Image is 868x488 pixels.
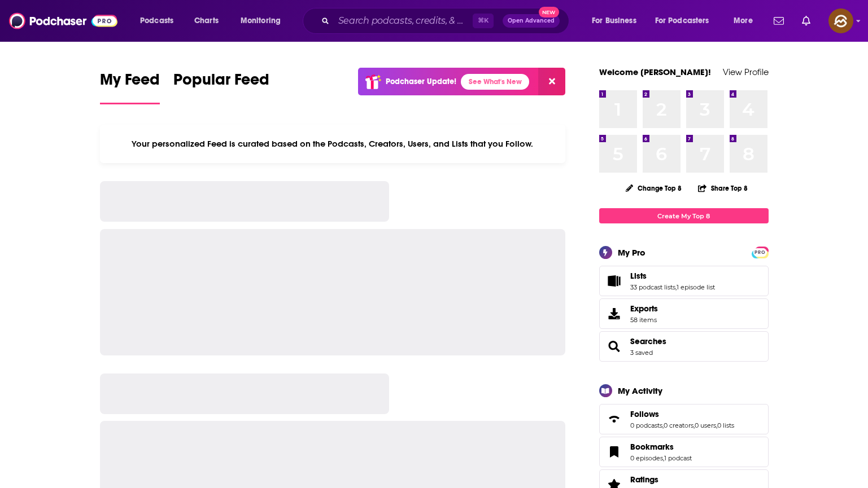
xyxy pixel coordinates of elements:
button: Share Top 8 [697,177,748,199]
a: 0 lists [717,421,734,429]
a: View Profile [723,67,769,77]
span: Follows [630,409,659,419]
button: Show profile menu [828,8,853,33]
button: open menu [233,12,295,30]
p: Podchaser Update! [386,77,456,86]
span: , [693,421,695,429]
a: Bookmarks [630,442,692,452]
span: Lists [599,266,769,296]
span: , [663,454,664,462]
span: Bookmarks [599,437,769,467]
div: My Pro [618,247,645,258]
span: , [662,421,664,429]
span: PRO [753,248,767,257]
button: Open AdvancedNew [503,14,560,28]
a: Show notifications dropdown [797,11,815,30]
span: Logged in as hey85204 [828,8,853,33]
span: Open Advanced [508,18,555,24]
span: Monitoring [241,13,281,29]
a: 33 podcast lists [630,283,675,291]
a: 1 podcast [664,454,692,462]
a: Follows [630,409,734,419]
span: Bookmarks [630,442,674,452]
a: Lists [603,273,626,289]
a: 0 users [695,421,716,429]
a: Charts [187,12,225,30]
img: User Profile [828,8,853,33]
span: New [539,7,559,17]
button: open menu [726,12,767,30]
span: Follows [599,404,769,434]
div: Search podcasts, credits, & more... [313,8,580,34]
a: 0 episodes [630,454,663,462]
span: Popular Feed [173,70,269,96]
span: My Feed [100,70,160,96]
button: open menu [132,12,188,30]
input: Search podcasts, credits, & more... [334,12,473,30]
a: Welcome [PERSON_NAME]! [599,67,711,77]
span: Podcasts [140,13,173,29]
button: open menu [584,12,651,30]
a: 1 episode list [677,283,715,291]
a: Popular Feed [173,70,269,104]
a: Searches [603,338,626,354]
span: More [734,13,753,29]
span: Exports [630,304,658,314]
a: PRO [753,248,767,256]
a: Searches [630,336,666,346]
a: Lists [630,271,715,281]
div: Your personalized Feed is curated based on the Podcasts, Creators, Users, and Lists that you Follow. [100,125,566,163]
div: My Activity [618,385,662,396]
span: Searches [599,331,769,362]
span: Exports [603,306,626,322]
span: Lists [630,271,647,281]
a: Show notifications dropdown [769,11,788,30]
a: Ratings [630,474,696,485]
span: , [675,283,677,291]
span: Ratings [630,474,658,485]
span: Charts [194,13,219,29]
a: My Feed [100,70,160,104]
a: 0 creators [664,421,693,429]
button: Change Top 8 [619,181,689,195]
span: For Podcasters [655,13,709,29]
button: open menu [648,12,726,30]
span: ⌘ K [473,14,494,28]
span: 58 items [630,316,658,324]
span: For Business [592,13,636,29]
a: Bookmarks [603,444,626,460]
a: 0 podcasts [630,421,662,429]
a: 3 saved [630,349,653,357]
a: Exports [599,298,769,329]
img: Podchaser - Follow, Share and Rate Podcasts [9,10,117,32]
span: , [716,421,717,429]
a: See What's New [461,74,529,90]
a: Create My Top 8 [599,208,769,223]
a: Follows [603,411,626,427]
